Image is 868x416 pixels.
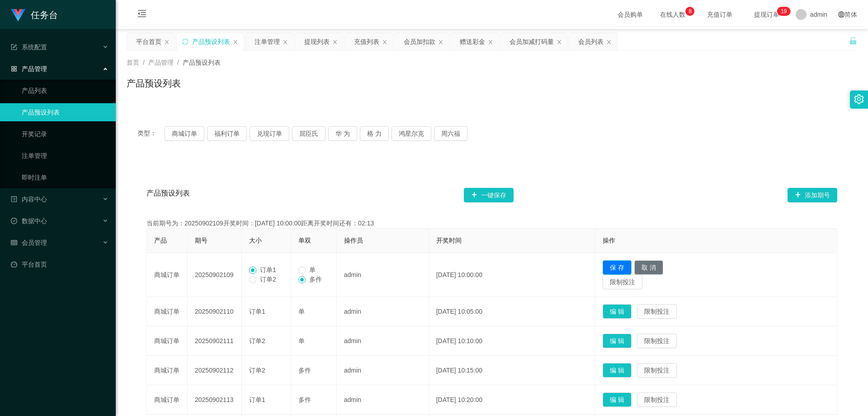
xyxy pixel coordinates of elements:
i: 图标: check-circle-o [11,218,17,224]
td: 20250902111 [188,326,242,356]
i: 图标: close [606,39,612,45]
div: 赠送彩金 [460,33,485,50]
a: 产品列表 [22,81,108,100]
span: 首页 [127,59,139,66]
button: 限制投注 [603,275,642,289]
h1: 任务台 [31,0,58,29]
i: 图标: close [233,39,238,45]
i: 图标: setting [854,94,864,104]
td: 商城订单 [147,385,188,415]
td: admin [337,253,429,297]
a: 图标: dashboard平台首页 [11,255,108,273]
span: 多件 [298,367,311,374]
i: 图标: close [438,39,443,45]
span: 订单2 [249,367,265,374]
span: 订单1 [249,308,265,315]
button: 限制投注 [637,363,677,378]
span: 期号 [195,237,208,244]
span: 单双 [298,237,311,244]
td: [DATE] 10:05:00 [429,297,595,326]
span: 内容中心 [11,196,47,203]
td: admin [337,326,429,356]
i: 图标: unlock [849,37,857,45]
td: [DATE] 10:00:00 [429,253,595,297]
i: 图标: global [838,11,844,18]
span: 开奖时间 [436,237,462,244]
i: 图标: close [332,39,338,45]
div: 提现列表 [304,33,330,50]
p: 1 [781,7,784,16]
i: 图标: close [488,39,493,45]
span: 操作员 [344,237,363,244]
button: 编 辑 [603,363,632,378]
span: 多件 [298,396,311,403]
a: 任务台 [11,11,58,18]
span: 多件 [306,276,325,283]
sup: 8 [685,7,694,16]
button: 图标: plus一键保存 [464,188,514,202]
div: 注单管理 [255,33,280,50]
i: 图标: close [164,39,170,45]
span: / [177,59,179,66]
p: 8 [689,7,692,16]
button: 华 为 [328,126,357,141]
span: 提现订单 [750,11,784,18]
span: 订单1 [256,266,280,273]
i: 图标: table [11,239,17,246]
button: 鸿星尔克 [392,126,431,141]
span: 类型： [137,126,165,141]
i: 图标: appstore-o [11,66,17,72]
sup: 19 [777,7,790,16]
a: 开奖记录 [22,125,108,143]
td: admin [337,385,429,415]
button: 格 力 [360,126,389,141]
i: 图标: profile [11,196,17,202]
span: 单 [298,308,305,315]
i: 图标: close [382,39,387,45]
div: 平台首页 [136,33,161,50]
td: 20250902113 [188,385,242,415]
div: 会员加减打码量 [509,33,554,50]
a: 产品预设列表 [22,103,108,121]
td: 20250902112 [188,356,242,385]
td: 商城订单 [147,297,188,326]
span: 订单2 [249,337,265,344]
button: 取 消 [634,260,663,275]
button: 编 辑 [603,334,632,348]
td: [DATE] 10:20:00 [429,385,595,415]
td: [DATE] 10:10:00 [429,326,595,356]
span: 单 [306,266,319,273]
button: 限制投注 [637,304,677,319]
span: 产品管理 [148,59,174,66]
button: 周六福 [434,126,467,141]
button: 编 辑 [603,392,632,407]
td: 商城订单 [147,326,188,356]
span: 产品预设列表 [146,188,190,202]
td: 商城订单 [147,253,188,297]
p: 9 [784,7,787,16]
button: 限制投注 [637,334,677,348]
a: 即时注单 [22,168,108,186]
td: 20250902110 [188,297,242,326]
td: 商城订单 [147,356,188,385]
td: admin [337,356,429,385]
span: 订单2 [256,276,280,283]
div: 当前期号为：20250902109开奖时间：[DATE] 10:00:00距离开奖时间还有：02:13 [146,219,837,228]
div: 产品预设列表 [192,33,230,50]
span: 产品 [154,237,167,244]
td: 20250902109 [188,253,242,297]
span: 充值订单 [703,11,737,18]
i: 图标: close [283,39,288,45]
button: 保 存 [603,260,632,275]
i: 图标: close [557,39,562,45]
td: admin [337,297,429,326]
div: 会员列表 [578,33,604,50]
i: 图标: form [11,44,17,50]
span: 订单1 [249,396,265,403]
span: / [143,59,145,66]
a: 注单管理 [22,147,108,165]
div: 充值列表 [354,33,379,50]
button: 屈臣氏 [292,126,325,141]
button: 限制投注 [637,392,677,407]
td: [DATE] 10:15:00 [429,356,595,385]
